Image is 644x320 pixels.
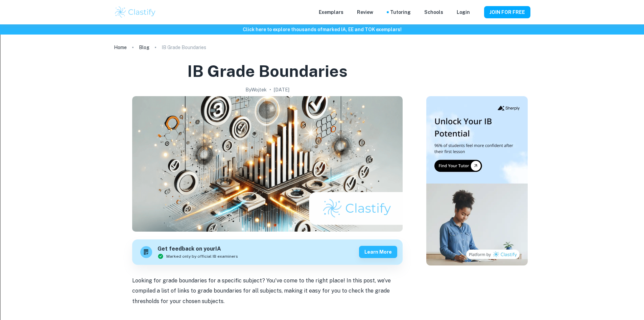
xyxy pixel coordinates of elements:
[484,6,530,18] button: JOIN FOR FREE
[424,8,443,16] a: Schools
[114,5,157,19] img: Clastify logo
[457,8,470,16] a: Login
[319,8,343,16] p: Exemplars
[357,8,373,16] p: Review
[1,26,643,33] h6: Click here to explore thousands of marked IA, EE and TOK exemplars !
[475,10,479,14] button: Help and Feedback
[390,8,411,16] a: Tutoring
